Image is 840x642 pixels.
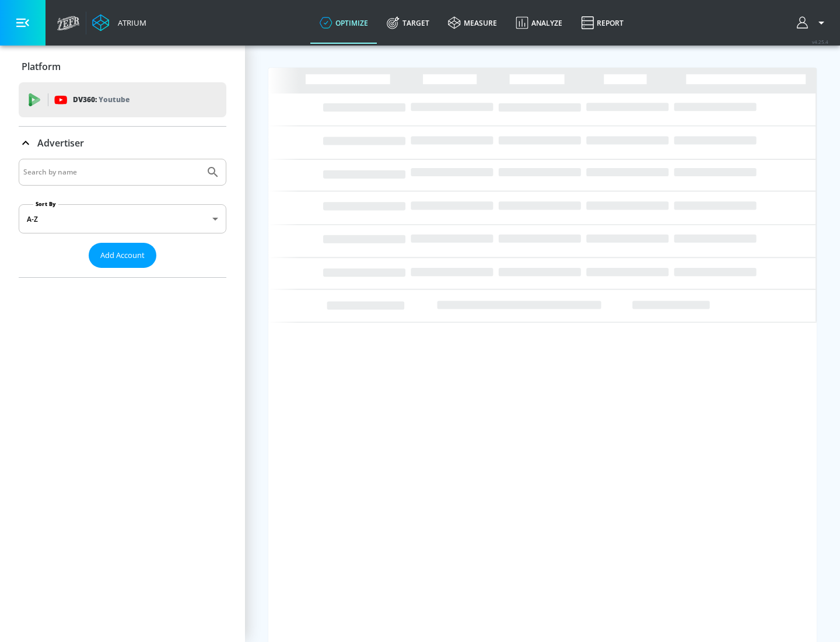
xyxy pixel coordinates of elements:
p: DV360: [73,93,129,106]
div: DV360: Youtube [19,82,226,117]
a: optimize [310,2,377,44]
input: Search by name [23,165,200,180]
label: Sort By [33,200,58,208]
a: Target [377,2,439,44]
span: v 4.25.4 [812,39,828,45]
p: Platform [22,60,61,73]
p: Advertiser [37,137,84,149]
span: Add Account [100,249,145,262]
div: Atrium [113,18,146,28]
nav: list of Advertiser [19,268,226,277]
div: Platform [19,50,226,83]
a: Report [572,2,633,44]
button: Add Account [89,243,156,268]
a: Analyze [506,2,572,44]
div: Advertiser [19,159,226,277]
div: Advertiser [19,127,226,159]
a: measure [439,2,506,44]
div: A-Z [19,204,226,233]
a: Atrium [92,14,146,32]
p: Youtube [99,93,129,106]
